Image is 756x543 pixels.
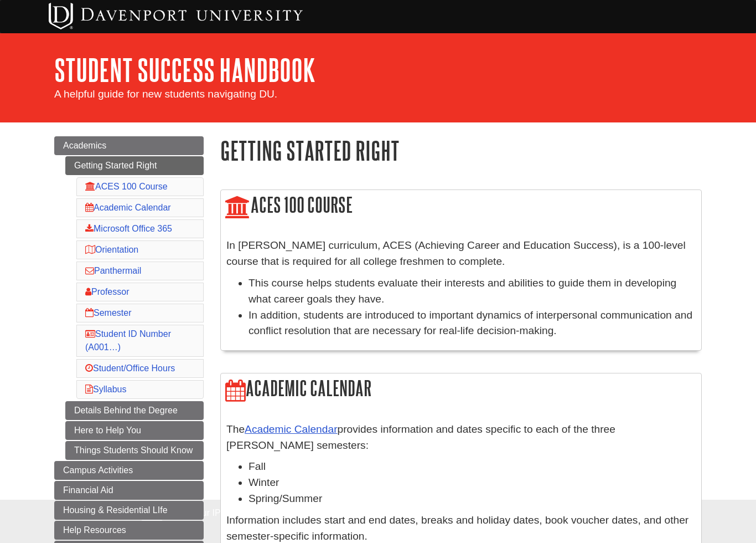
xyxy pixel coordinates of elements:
a: Financial Aid [54,481,204,500]
a: Microsoft Office 365 [85,224,172,233]
a: Details Behind the Degree [65,401,204,420]
a: Student Success Handbook [54,53,315,87]
p: The provides information and dates specific to each of the three [PERSON_NAME] semesters: [226,422,696,454]
a: Things Students Should Know [65,441,204,460]
a: Syllabus [85,385,126,394]
a: Academics [54,136,204,155]
a: Here to Help You [65,421,204,440]
li: This course helps students evaluate their interests and abilities to guide them in developing wha... [248,275,696,308]
span: Academics [63,141,106,150]
a: Help Resources [54,521,204,540]
a: Academic Calendar [245,423,337,435]
a: Housing & Residential LIfe [54,501,204,520]
li: Fall [248,459,696,475]
span: Financial Aid [63,485,113,495]
span: Housing & Residential LIfe [63,505,168,515]
a: Semester [85,308,131,317]
a: Panthermail [85,266,141,275]
a: Academic Calendar [85,203,171,212]
a: Campus Activities [54,461,204,480]
a: Getting Started Right [65,156,204,175]
h2: Academic Calendar [221,373,701,405]
li: Spring/Summer [248,491,696,507]
li: Winter [248,475,696,491]
span: Campus Activities [63,465,133,475]
span: Help Resources [63,525,126,535]
a: Student ID Number (A001…) [85,329,171,352]
p: In [PERSON_NAME] curriculum, ACES (Achieving Career and Education Success), is a 100-level course... [226,238,696,270]
a: Orientation [85,245,138,254]
img: Davenport University [49,3,303,29]
a: Professor [85,287,129,296]
li: In addition, students are introduced to important dynamics of interpersonal communication and con... [248,308,696,340]
h2: ACES 100 Course [221,190,701,222]
h1: Getting Started Right [220,136,702,165]
a: Student/Office Hours [85,363,175,373]
a: ACES 100 Course [85,182,168,191]
span: A helpful guide for new students navigating DU. [54,88,277,100]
